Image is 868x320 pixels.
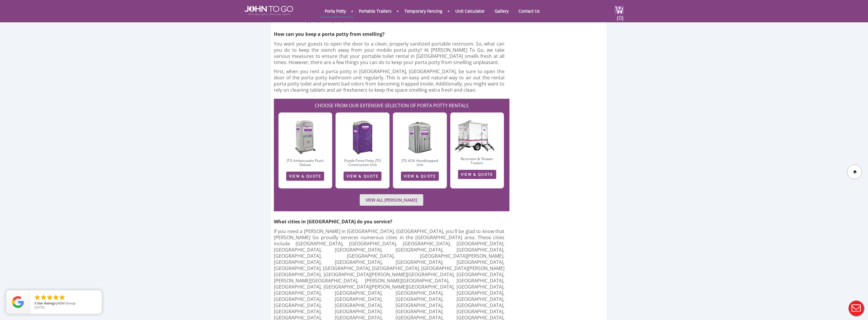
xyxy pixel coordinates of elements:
[34,301,36,305] span: 5
[844,296,868,320] button: Live Chat
[34,294,41,301] li: 
[450,109,504,153] img: JTG-2-Mini-1_cutout.png.webp
[12,296,24,308] img: Review Rating
[360,194,423,206] a: VIEW ALL [PERSON_NAME]
[274,68,505,93] p: First, when you rent a porta potty in [GEOGRAPHIC_DATA], [GEOGRAPHIC_DATA], be sure to open the d...
[286,172,324,181] a: VIEW & QUOTE
[40,294,47,301] li: 
[615,6,624,14] img: cart a
[351,120,374,155] img: construction-unit.jpg.webp
[34,301,97,306] span: by
[59,294,66,301] li: 
[46,294,53,301] li: 
[287,158,324,167] a: JTG Ambassador Flush Deluxe
[401,158,438,167] a: JTG ADA Handicapped Unit
[58,301,76,305] span: NSM Group
[244,6,293,15] img: JOHN to go
[451,5,489,17] a: Unit Calculator
[401,172,439,181] a: VIEW & QUOTE
[461,156,493,165] a: Restroom & Shower Trailers
[294,120,317,155] img: AFD-1.jpg.webp
[408,120,432,155] img: ADA-1-1.jpg.webp
[458,170,496,179] a: VIEW & QUOTE
[52,294,59,301] li: 
[274,41,505,66] p: You want your guests to open the door to a clean, properly sanitized portable restroom. So, what ...
[274,26,497,38] h3: How can you keep a porta potty from smelling?
[354,5,396,17] a: Portable Trailers
[37,301,54,305] span: Star Rating
[274,214,497,226] h3: What cities in [GEOGRAPHIC_DATA] do you service?
[34,305,45,309] span: [DATE]
[490,5,513,17] a: Gallery
[617,9,624,22] span: (0)
[344,158,381,167] a: Purple Porta Potty: JTG Construction Unit
[344,172,381,181] a: VIEW & QUOTE
[514,5,544,17] a: Contact Us
[320,5,350,17] a: Porta Potty
[400,5,447,17] a: Temporary Fencing
[277,99,507,109] h2: CHOOSE FROM OUR EXTENSIVE SELECTION OF PORTA POTTY RENTALS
